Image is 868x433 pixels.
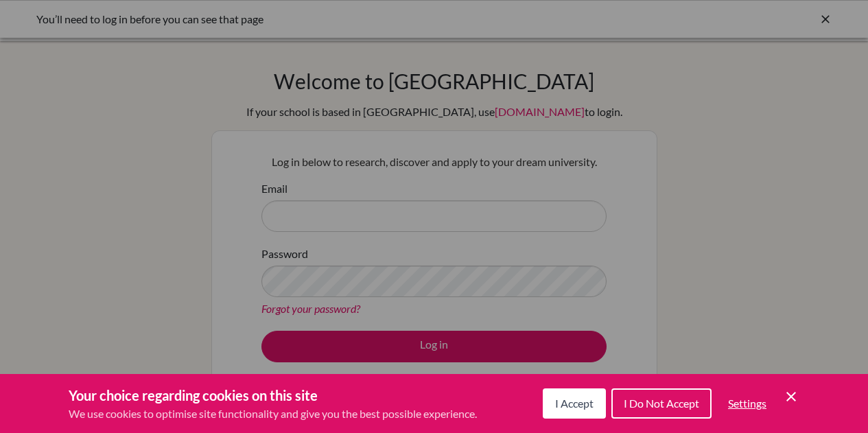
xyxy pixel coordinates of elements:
h3: Your choice regarding cookies on this site [69,385,477,406]
button: Settings [717,390,777,417]
span: I Do Not Accept [624,397,699,410]
p: We use cookies to optimise site functionality and give you the best possible experience. [69,406,477,422]
span: I Accept [555,397,594,410]
button: I Accept [543,388,606,419]
button: I Do Not Accept [611,388,712,419]
button: Save and close [783,388,799,405]
span: Settings [728,397,766,410]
